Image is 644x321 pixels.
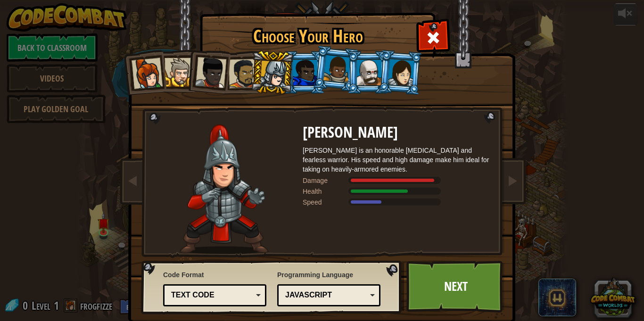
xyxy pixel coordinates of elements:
li: Alejandro the Duelist [218,50,262,94]
li: Sir Tharin Thunderfist [155,49,197,92]
li: Captain Anya Weston [121,49,167,95]
span: Code Format [163,270,266,280]
div: [PERSON_NAME] is an honorable [MEDICAL_DATA] and fearless warrior. His speed and high damage make... [303,146,491,174]
div: Health [303,187,350,196]
a: Next [406,261,505,313]
h2: [PERSON_NAME] [303,124,491,141]
div: Damage [303,176,350,185]
div: JavaScript [285,290,367,301]
li: Hattori Hanzō [250,50,295,95]
div: Speed [303,198,350,207]
div: Text code [171,290,253,301]
li: Gordon the Stalwart [283,51,325,94]
li: Okar Stompfoot [347,51,389,94]
li: Arryn Stonewall [313,45,359,92]
h1: Choose Your Hero [202,26,414,46]
li: Lady Ida Justheart [185,48,231,94]
div: Moves at 8 meters per second. [303,198,491,207]
span: Programming Language [277,270,380,280]
img: language-selector-background.png [141,261,404,314]
li: Illia Shieldsmith [378,49,423,95]
div: Deals 180% of listed Warrior weapon damage. [303,176,491,185]
img: samurai.pose.png [180,124,268,254]
div: Gains 71% of listed Warrior armor health. [303,187,491,196]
